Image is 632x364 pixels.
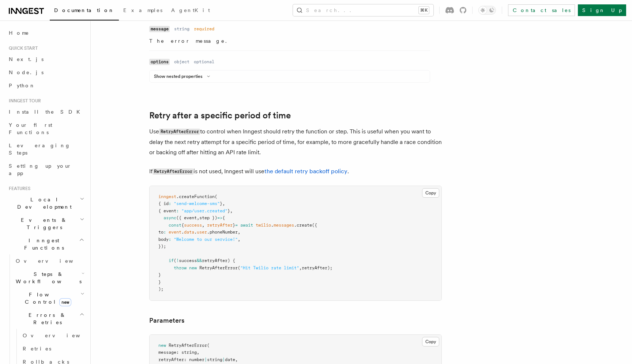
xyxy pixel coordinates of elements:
[312,223,317,228] span: ({
[419,7,429,14] kbd: ⌘K
[9,163,72,176] span: Setting up your app
[6,237,79,251] span: Inngest Functions
[149,315,184,326] a: Parameters
[169,258,174,263] span: if
[6,234,86,254] button: Inngest Functions
[184,223,202,228] span: success
[222,201,225,206] span: ,
[54,7,114,13] span: Documentation
[6,213,86,234] button: Events & Triggers
[207,223,233,228] span: retryAfter
[158,230,163,235] span: to
[20,329,86,342] a: Overview
[302,265,332,270] span: retryAfter);
[158,357,204,362] span: retryAfter: number
[6,196,80,211] span: Local Development
[13,268,86,288] button: Steps & Workflows
[204,357,207,362] span: |
[169,343,207,348] span: RetryAfterError
[578,4,626,16] a: Sign Up
[194,26,214,32] dd: required
[238,230,240,235] span: ,
[6,118,86,139] a: Your first Functions
[176,258,179,263] span: !
[158,201,169,206] span: { id
[230,208,233,213] span: ,
[6,79,86,92] a: Python
[6,105,86,118] a: Install the SDK
[158,194,176,199] span: inngest
[13,291,80,306] span: Flow Control
[238,265,240,270] span: (
[169,223,181,228] span: const
[202,223,204,228] span: ,
[174,59,189,65] dd: object
[294,223,312,228] span: .create
[163,215,176,220] span: async
[217,215,222,220] span: =>
[13,288,86,308] button: Flow Controlnew
[149,26,170,32] code: message
[222,357,225,362] span: |
[9,83,35,88] span: Python
[6,139,86,159] a: Leveraging Steps
[238,237,240,242] span: ,
[9,29,29,37] span: Home
[197,230,207,235] span: user
[240,265,299,270] span: "Hit Twilio rate limit"
[264,168,347,175] a: the default retry backoff policy
[158,244,166,249] span: });
[50,2,119,20] a: Documentation
[149,110,291,121] a: Retry after a specific period of time
[174,237,238,242] span: "Welcome to our service!"
[197,215,199,220] span: ,
[153,168,193,175] code: RetryAfterError
[123,7,162,13] span: Examples
[176,215,197,220] span: ({ event
[6,216,80,231] span: Events & Triggers
[158,237,169,242] span: body
[23,333,98,338] span: Overview
[119,2,167,20] a: Examples
[169,237,171,242] span: :
[174,265,187,270] span: throw
[176,194,215,199] span: .createFunction
[235,223,238,228] span: =
[220,201,222,206] span: }
[9,109,84,115] span: Install the SDK
[158,208,176,213] span: { event
[6,98,41,104] span: Inngest tour
[6,45,38,51] span: Quick start
[197,350,199,355] span: ,
[6,159,86,180] a: Setting up your app
[149,126,442,158] p: Use to control when Inngest should retry the function or step. This is useful when you want to de...
[13,270,82,285] span: Steps & Workflows
[149,37,430,45] p: The error message.
[199,265,238,270] span: RetryAfterError
[274,223,294,228] span: messages
[271,223,274,228] span: .
[202,258,235,263] span: retryAfter) {
[222,215,225,220] span: {
[169,230,181,235] span: event
[227,208,230,213] span: }
[176,208,179,213] span: :
[174,258,176,263] span: (
[422,337,439,346] button: Copy
[233,223,235,228] span: }
[225,357,235,362] span: date
[184,230,194,235] span: data
[194,59,214,65] dd: optional
[194,230,197,235] span: .
[23,346,51,352] span: Retries
[6,26,86,39] a: Home
[299,265,302,270] span: ,
[16,258,91,264] span: Overview
[158,350,197,355] span: message: string
[174,26,189,32] dd: string
[478,6,496,15] button: Toggle dark mode
[158,287,163,292] span: );
[207,343,210,348] span: (
[158,272,161,277] span: }
[293,4,433,16] button: Search...⌘K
